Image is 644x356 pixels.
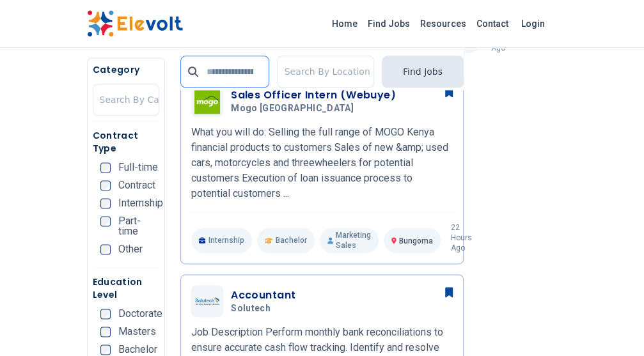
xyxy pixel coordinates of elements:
[100,198,111,208] input: Internship
[93,129,160,155] h5: Contract Type
[327,13,363,34] a: Home
[231,88,396,103] h3: Sales Officer Intern (Webuye)
[118,309,162,319] span: Doctorate
[100,244,111,254] input: Other
[100,327,111,337] input: Masters
[382,56,464,88] button: Find Jobs
[100,344,111,355] input: Bachelor
[415,13,471,34] a: Resources
[399,236,433,245] span: Bungoma
[100,162,111,173] input: Full-time
[231,288,295,303] h3: Accountant
[100,309,111,319] input: Doctorate
[194,297,220,305] img: Solutech
[118,216,160,236] span: Part-time
[191,228,252,253] p: Internship
[100,216,111,226] input: Part-time
[93,275,160,301] h5: Education Level
[87,10,183,37] img: Elevolt
[100,180,111,190] input: Contract
[118,180,155,190] span: Contract
[276,235,307,245] span: Bachelor
[471,13,514,34] a: Contact
[118,327,156,337] span: Masters
[194,88,220,114] img: Mogo Kenya
[363,13,415,34] a: Find Jobs
[320,228,379,253] p: Marketing Sales
[118,344,157,355] span: Bachelor
[231,103,354,114] span: Mogo [GEOGRAPHIC_DATA]
[514,11,553,36] a: Login
[231,303,271,314] span: Solutech
[93,63,160,76] h5: Category
[191,125,453,201] p: What you will do: Selling the full range of MOGO Kenya financial products to customers Sales of n...
[118,198,163,208] span: Internship
[580,295,644,356] iframe: Chat Widget
[451,222,472,253] p: 22 hours ago
[118,162,158,173] span: Full-time
[118,244,143,254] span: Other
[191,85,453,253] a: Mogo KenyaSales Officer Intern (Webuye)Mogo [GEOGRAPHIC_DATA]What you will do: Selling the full r...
